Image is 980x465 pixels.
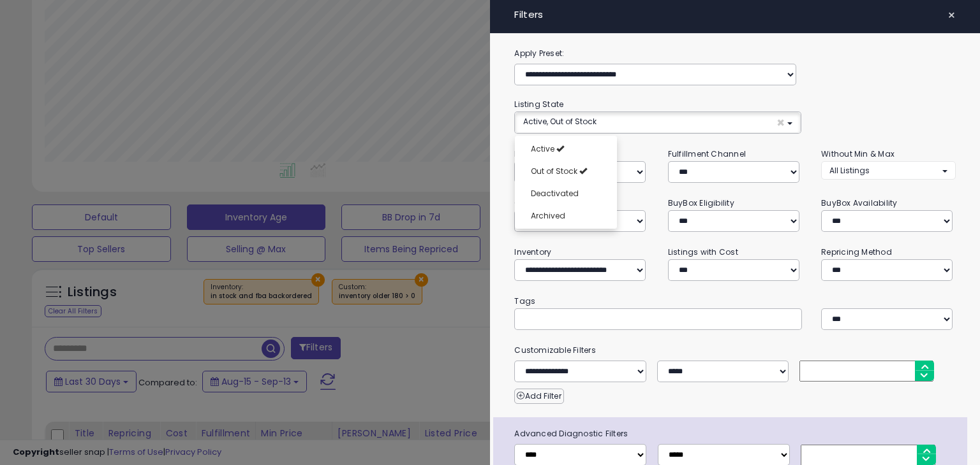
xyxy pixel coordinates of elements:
[531,188,579,199] span: Deactivated
[514,389,563,404] button: Add Filter
[947,6,956,24] span: ×
[776,116,785,129] span: ×
[821,148,895,159] small: Without Min & Max
[668,197,734,208] small: BuyBox Eligibility
[505,294,965,308] small: Tags
[531,143,554,154] span: Active
[821,247,892,257] small: Repricing Method
[523,116,597,127] span: Active, Out of Stock
[942,6,961,24] button: ×
[514,247,551,257] small: Inventory
[505,46,965,61] label: Apply Preset:
[668,148,746,159] small: Fulfillment Channel
[829,165,870,176] span: All Listings
[821,197,897,208] small: BuyBox Availability
[531,210,565,221] span: Archived
[505,343,965,357] small: Customizable Filters
[668,247,738,257] small: Listings with Cost
[514,10,955,20] h4: Filters
[505,427,967,441] span: Advanced Diagnostic Filters
[514,148,553,159] small: Repricing
[515,112,800,133] button: Active, Out of Stock ×
[514,99,563,110] small: Listing State
[531,166,577,176] span: Out of Stock
[821,161,955,180] button: All Listings
[514,197,590,208] small: Current Listed Price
